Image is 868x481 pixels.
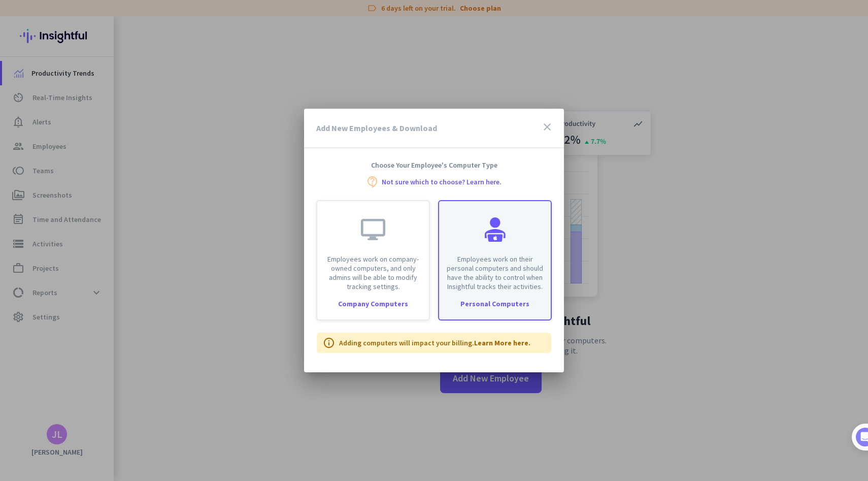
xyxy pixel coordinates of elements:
[316,124,437,132] h3: Add New Employees & Download
[323,254,423,291] p: Employees work on company-owned computers, and only admins will be able to modify tracking settings.
[382,178,502,185] a: Not sure which to choose? Learn here.
[304,161,564,170] h4: Choose Your Employee's Computer Type
[339,338,530,348] p: Adding computers will impact your billing.
[439,300,551,307] div: Personal Computers
[366,176,379,188] i: contact_support
[474,338,530,347] a: Learn More here.
[317,300,429,307] div: Company Computers
[323,337,335,349] i: info
[445,254,545,291] p: Employees work on their personal computers and should have the ability to control when Insightful...
[541,121,553,133] i: close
